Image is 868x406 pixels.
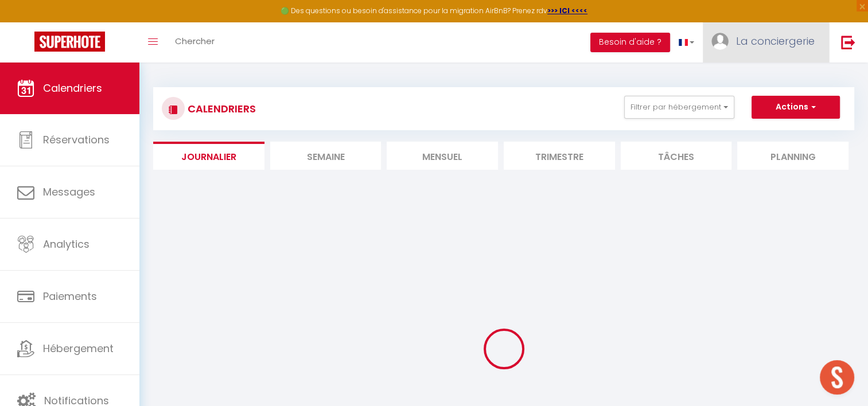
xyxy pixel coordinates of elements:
button: Besoin d'aide ? [590,33,670,52]
h3: CALENDRIERS [185,96,256,122]
a: >>> ICI <<<< [547,6,587,15]
span: Calendriers [43,81,102,95]
li: Journalier [153,142,264,170]
span: Hébergement [43,341,114,356]
button: Filtrer par hébergement [624,96,734,119]
a: ... La conciergerie [703,22,829,63]
img: logout [841,35,855,49]
li: Mensuel [387,142,498,170]
li: Tâches [621,142,732,170]
button: Actions [752,96,840,119]
li: Planning [737,142,848,170]
a: Chercher [166,22,223,63]
li: Semaine [270,142,382,170]
img: Super Booking [34,32,105,52]
span: Messages [43,185,95,199]
span: La conciergerie [736,34,815,48]
span: Paiements [43,289,97,303]
span: Réservations [43,132,110,147]
span: Analytics [43,237,89,251]
img: ... [711,33,729,50]
span: Chercher [175,35,215,47]
li: Trimestre [504,142,615,170]
div: Ouvrir le chat [820,360,854,395]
